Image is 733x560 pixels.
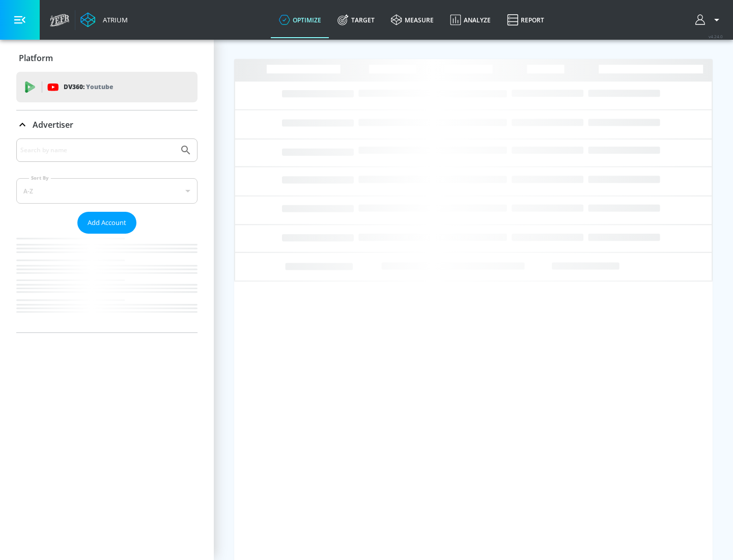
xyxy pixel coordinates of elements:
a: Target [329,2,383,38]
p: DV360: [64,81,113,93]
p: Advertiser [33,119,73,130]
a: optimize [271,2,329,38]
div: Platform [16,44,198,72]
p: Youtube [86,81,113,92]
div: Atrium [99,15,128,24]
a: measure [383,2,442,38]
div: DV360: Youtube [16,72,198,102]
span: Add Account [88,217,126,229]
a: Report [499,2,552,38]
div: Advertiser [16,110,198,139]
div: Advertiser [16,138,198,332]
button: Add Account [77,212,136,234]
nav: list of Advertiser [16,234,198,332]
span: v 4.24.0 [709,34,723,39]
label: Sort By [29,175,51,181]
a: Atrium [80,12,128,27]
div: A-Z [16,178,198,204]
p: Platform [19,52,53,64]
a: Analyze [442,2,499,38]
input: Search by name [20,144,175,157]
